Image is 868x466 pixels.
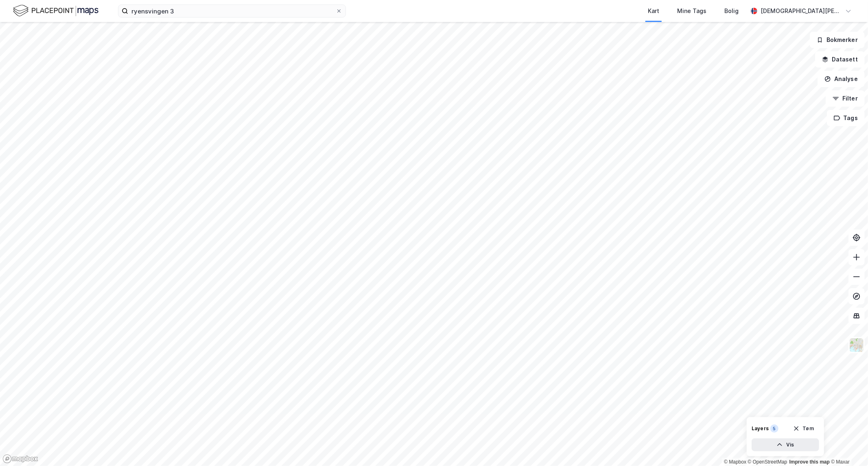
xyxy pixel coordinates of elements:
img: logo.f888ab2527a4732fd821a326f86c7f29.svg [13,4,98,18]
button: Tøm [788,422,819,435]
div: [DEMOGRAPHIC_DATA][PERSON_NAME] [761,6,842,16]
a: Mapbox [724,459,746,465]
a: Improve this map [789,459,830,465]
div: Kontrollprogram for chat [827,427,868,466]
div: Bolig [724,6,739,16]
div: Kart [648,6,659,16]
button: Analyse [818,71,865,87]
button: Tags [827,110,865,126]
div: 5 [770,424,778,433]
button: Filter [826,90,865,107]
a: Mapbox homepage [2,454,38,464]
div: Layers [752,425,769,432]
iframe: Chat Widget [827,427,868,466]
button: Vis [752,438,819,451]
div: Mine Tags [677,6,706,16]
button: Bokmerker [810,32,865,48]
a: OpenStreetMap [748,459,787,465]
input: Søk på adresse, matrikkel, gårdeiere, leietakere eller personer [128,5,336,17]
button: Datasett [815,51,865,68]
img: Z [849,337,864,353]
